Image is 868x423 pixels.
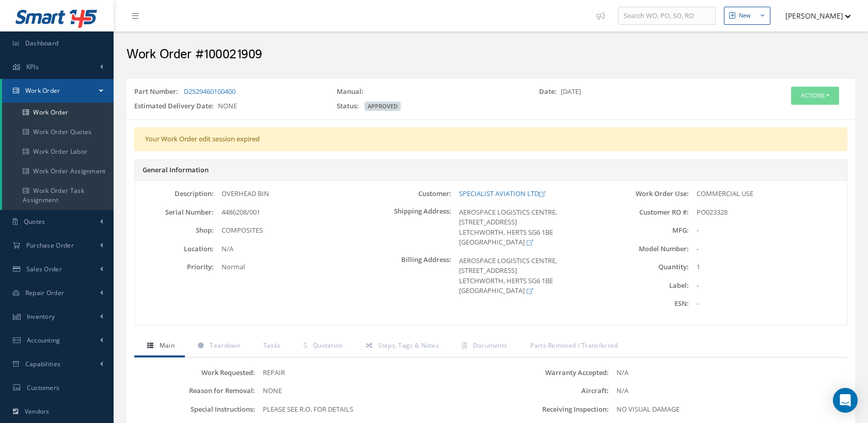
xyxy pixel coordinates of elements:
label: Billing Address: [372,256,451,296]
label: Customer: [372,190,451,198]
a: SPECIALIST AVIATION LTD [459,189,545,198]
span: PO023328 [697,207,728,217]
div: COMPOSITES [214,225,372,236]
label: Part Number: [134,87,182,97]
span: 4486208/001 [222,207,260,217]
span: Parts Removed / Transferred [530,341,618,350]
span: Dashboard [25,39,59,47]
span: Customers [27,383,60,392]
div: PLEASE SEE R.O. FOR DETAILS [255,404,491,415]
label: Label: [609,282,688,289]
span: KPIs [26,62,39,71]
label: Status: [337,101,363,111]
div: - [689,281,847,291]
span: Quotation [313,341,343,350]
a: Teardown [185,336,250,357]
span: Tasks [263,341,281,350]
span: Purchase Order [26,241,74,250]
label: Receiving Inspection: [491,405,609,413]
div: [DATE] [531,87,734,101]
a: Work Order [2,79,114,103]
button: New [724,7,770,25]
div: AEROSPACE LOGISTICS CENTRE, [STREET_ADDRESS] LETCHWORTH, HERTS SG6 1BE [GEOGRAPHIC_DATA] [451,207,609,248]
h2: Work Order #100021909 [127,47,855,62]
span: Quotes [24,217,45,226]
span: Steps, Tags & Notes [378,341,439,350]
span: Repair Order [25,288,65,297]
span: Accounting [27,336,60,345]
label: Work Requested: [137,369,255,377]
span: Inventory [27,312,55,321]
span: Teardown [210,341,240,350]
button: Actions [791,87,839,105]
label: Customer RO #: [609,208,688,216]
label: Serial Number: [135,208,214,216]
label: Manual: [337,87,368,97]
span: Sales Order [26,265,62,273]
button: [PERSON_NAME] [776,6,851,26]
div: Your Work Order edit session expired [134,127,847,151]
span: Main [160,341,175,350]
a: Work Order Labor [2,142,114,161]
div: N/A [609,386,845,396]
a: Steps, Tags & Notes [353,336,449,357]
a: Quotation [291,336,353,357]
div: AEROSPACE LOGISTICS CENTRE, [STREET_ADDRESS] LETCHWORTH, HERTS SG6 1BE [GEOGRAPHIC_DATA] [451,256,609,296]
div: - [689,244,847,254]
div: New [739,11,751,20]
label: Warranty Accepted: [491,369,609,377]
a: D2529460100400 [184,87,235,96]
span: APPROVED [365,102,401,111]
label: Date: [539,87,561,97]
h5: General Information [143,166,839,174]
a: Documents [449,336,517,357]
div: - [689,299,847,309]
label: Model Number: [609,245,688,253]
a: Work Order Assignment [2,161,114,181]
div: NO VISUAL DAMAGE [609,404,845,415]
div: 1 [689,262,847,272]
label: Quantity: [609,263,688,271]
label: Priority: [135,263,214,271]
label: Shop: [135,226,214,234]
span: Capabilities [25,360,61,368]
a: Tasks [250,336,291,357]
div: Open Intercom Messenger [833,388,858,413]
label: Special Instructions: [137,405,255,413]
div: NONE [255,386,491,396]
div: N/A [214,244,372,254]
a: Work Order Task Assignment [2,181,114,210]
a: Work Order Quotes [2,122,114,142]
a: Work Order [2,103,114,122]
span: Vendors [25,407,50,416]
label: Shipping Address: [372,207,451,248]
div: COMMERCIAL USE [689,189,847,199]
label: ESN: [609,300,688,307]
span: Documents [473,341,508,350]
div: Normal [214,262,372,272]
div: OVERHEAD BIN [214,189,372,199]
a: Parts Removed / Transferred [517,336,628,357]
label: MFG: [609,226,688,234]
a: Main [134,336,185,357]
div: N/A [609,368,845,378]
label: Description: [135,190,214,198]
label: Aircraft: [491,387,609,395]
label: Work Order Use: [609,190,688,198]
div: - [689,225,847,236]
label: Estimated Delivery Date: [134,101,218,111]
div: NONE [127,101,329,116]
div: REPAIR [255,368,491,378]
label: Reason for Removal: [137,387,255,395]
label: Location: [135,245,214,253]
span: Work Order [25,86,60,95]
input: Search WO, PO, SO, RO [618,7,716,25]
